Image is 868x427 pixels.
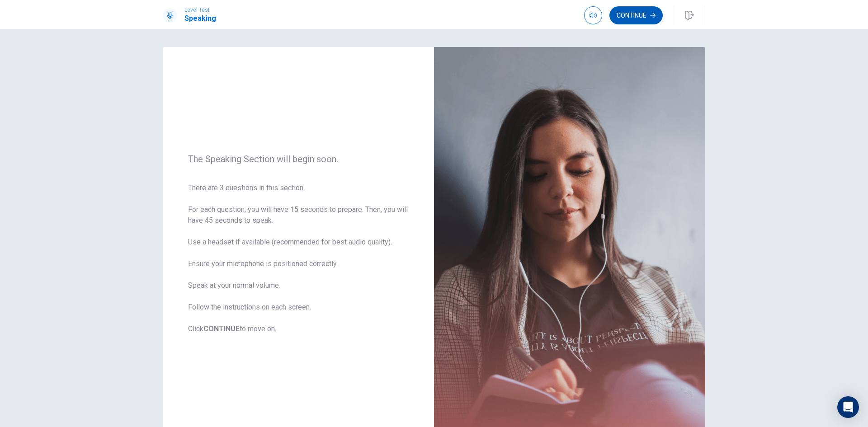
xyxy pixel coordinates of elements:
div: Open Intercom Messenger [837,396,859,418]
b: CONTINUE [203,324,240,333]
span: Level Test [184,7,216,13]
button: Continue [609,6,663,24]
h1: Speaking [184,13,216,24]
span: There are 3 questions in this section. For each question, you will have 15 seconds to prepare. Th... [188,183,409,334]
span: The Speaking Section will begin soon. [188,154,409,164]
